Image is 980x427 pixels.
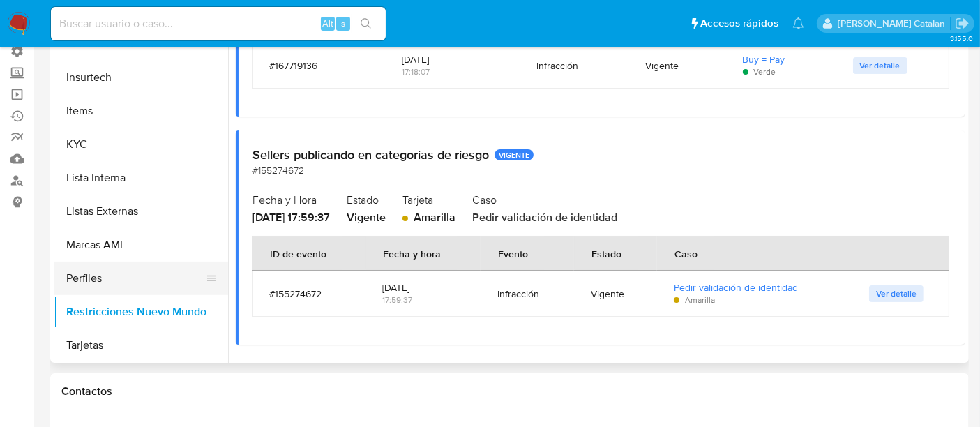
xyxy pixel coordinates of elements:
h1: Contactos [61,384,958,398]
span: 3.155.0 [950,33,973,44]
button: KYC [54,128,228,161]
a: Salir [955,16,970,31]
button: Items [54,94,228,128]
span: s [341,17,345,30]
button: Restricciones Nuevo Mundo [54,295,228,329]
input: Buscar usuario o caso... [51,15,386,33]
span: Alt [322,17,333,30]
button: Tarjetas [54,329,228,362]
span: Accesos rápidos [700,16,778,31]
p: rociodaniela.benavidescatalan@mercadolibre.cl [838,17,950,30]
button: Perfiles [54,262,217,295]
button: Listas Externas [54,195,228,228]
a: Notificaciones [792,17,804,29]
button: Insurtech [54,61,228,94]
button: Lista Interna [54,161,228,195]
button: search-icon [352,14,380,33]
button: Marcas AML [54,228,228,262]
